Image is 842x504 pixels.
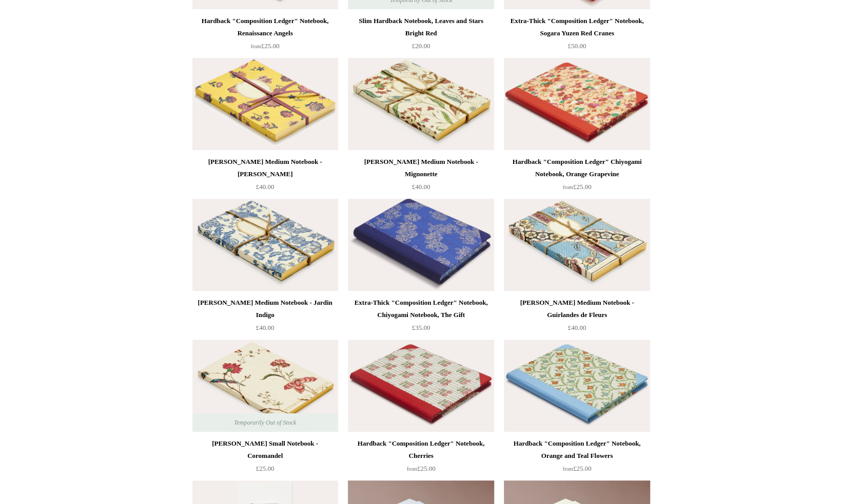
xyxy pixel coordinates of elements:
[348,340,494,432] a: Hardback "Composition Ledger" Notebook, Cherries Hardback "Composition Ledger" Notebook, Cherries
[350,437,491,462] div: Hardback "Composition Ledger" Notebook, Cherries
[504,297,650,339] a: [PERSON_NAME] Medium Notebook - Guirlandes de Fleurs £40.00
[504,340,650,432] img: Hardback "Composition Ledger" Notebook, Orange and Teal Flowers
[192,156,338,198] a: [PERSON_NAME] Medium Notebook - [PERSON_NAME] £40.00
[348,340,494,432] img: Hardback "Composition Ledger" Notebook, Cherries
[350,297,491,321] div: Extra-Thick "Composition Ledger" Notebook, Chiyogami Notebook, The Gift
[563,466,573,472] span: from
[504,156,650,198] a: Hardback "Composition Ledger" Chiyogami Notebook, Orange Grapevine from£25.00
[506,437,647,462] div: Hardback "Composition Ledger" Notebook, Orange and Teal Flowers
[224,413,306,432] span: Temporarily Out of Stock
[195,297,336,321] div: [PERSON_NAME] Medium Notebook - Jardin Indigo
[563,183,592,191] span: £25.00
[350,15,491,39] div: Slim Hardback Notebook, Leaves and Stars Bright Red
[348,156,494,198] a: [PERSON_NAME] Medium Notebook - Mignonette £40.00
[506,156,647,180] div: Hardback "Composition Ledger" Chiyogami Notebook, Orange Grapevine
[192,199,338,291] img: Antoinette Poisson Medium Notebook - Jardin Indigo
[504,199,650,291] img: Antoinette Poisson Medium Notebook - Guirlandes de Fleurs
[348,15,494,57] a: Slim Hardback Notebook, Leaves and Stars Bright Red £20.00
[350,156,491,180] div: [PERSON_NAME] Medium Notebook - Mignonette
[256,465,275,472] span: £25.00
[348,437,494,479] a: Hardback "Composition Ledger" Notebook, Cherries from£25.00
[251,42,280,50] span: £25.00
[407,465,436,472] span: £25.00
[506,297,647,321] div: [PERSON_NAME] Medium Notebook - Guirlandes de Fleurs
[412,324,430,331] span: £35.00
[192,199,338,291] a: Antoinette Poisson Medium Notebook - Jardin Indigo Antoinette Poisson Medium Notebook - Jardin In...
[504,58,650,150] img: Hardback "Composition Ledger" Chiyogami Notebook, Orange Grapevine
[563,184,573,190] span: from
[504,58,650,150] a: Hardback "Composition Ledger" Chiyogami Notebook, Orange Grapevine Hardback "Composition Ledger" ...
[563,465,592,472] span: £25.00
[195,437,336,462] div: [PERSON_NAME] Small Notebook - Coromandel
[504,15,650,57] a: Extra-Thick "Composition Ledger" Notebook, Sogara Yuzen Red Cranes £50.00
[568,42,586,50] span: £50.00
[504,437,650,479] a: Hardback "Composition Ledger" Notebook, Orange and Teal Flowers from£25.00
[251,44,261,49] span: from
[256,183,275,191] span: £40.00
[568,324,586,331] span: £40.00
[192,437,338,479] a: [PERSON_NAME] Small Notebook - Coromandel £25.00
[195,15,336,39] div: Hardback "Composition Ledger" Notebook, Renaissance Angels
[506,15,647,39] div: Extra-Thick "Composition Ledger" Notebook, Sogara Yuzen Red Cranes
[192,340,338,432] img: Antoinette Poisson Small Notebook - Coromandel
[192,58,338,150] a: Antoinette Poisson Medium Notebook - Bien Aimee Antoinette Poisson Medium Notebook - Bien Aimee
[348,199,494,291] a: Extra-Thick "Composition Ledger" Notebook, Chiyogami Notebook, The Gift Extra-Thick "Composition ...
[412,42,430,50] span: £20.00
[348,297,494,339] a: Extra-Thick "Composition Ledger" Notebook, Chiyogami Notebook, The Gift £35.00
[348,199,494,291] img: Extra-Thick "Composition Ledger" Notebook, Chiyogami Notebook, The Gift
[192,297,338,339] a: [PERSON_NAME] Medium Notebook - Jardin Indigo £40.00
[192,15,338,57] a: Hardback "Composition Ledger" Notebook, Renaissance Angels from£25.00
[256,324,275,331] span: £40.00
[348,58,494,150] img: Antoinette Poisson Medium Notebook - Mignonette
[407,466,417,472] span: from
[504,199,650,291] a: Antoinette Poisson Medium Notebook - Guirlandes de Fleurs Antoinette Poisson Medium Notebook - Gu...
[195,156,336,180] div: [PERSON_NAME] Medium Notebook - [PERSON_NAME]
[504,340,650,432] a: Hardback "Composition Ledger" Notebook, Orange and Teal Flowers Hardback "Composition Ledger" Not...
[192,340,338,432] a: Antoinette Poisson Small Notebook - Coromandel Antoinette Poisson Small Notebook - Coromandel Tem...
[192,58,338,150] img: Antoinette Poisson Medium Notebook - Bien Aimee
[348,58,494,150] a: Antoinette Poisson Medium Notebook - Mignonette Antoinette Poisson Medium Notebook - Mignonette
[412,183,430,191] span: £40.00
